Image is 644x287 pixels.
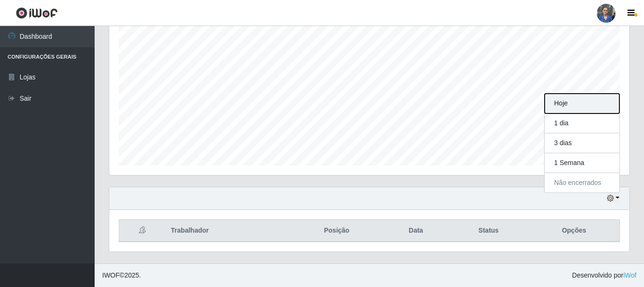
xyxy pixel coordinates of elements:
a: iWof [623,271,636,279]
button: Não encerrados [545,173,619,192]
button: 1 Semana [545,153,619,173]
th: Status [449,220,529,242]
span: IWOF [102,271,120,279]
img: CoreUI Logo [16,7,58,19]
span: © 2025 . [102,270,141,280]
th: Trabalhador [165,220,290,242]
button: 1 dia [545,113,619,133]
button: 3 dias [545,133,619,153]
th: Posição [290,220,383,242]
th: Data [383,220,449,242]
span: Desenvolvido por [572,270,636,280]
button: Hoje [545,94,619,113]
th: Opções [529,220,619,242]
